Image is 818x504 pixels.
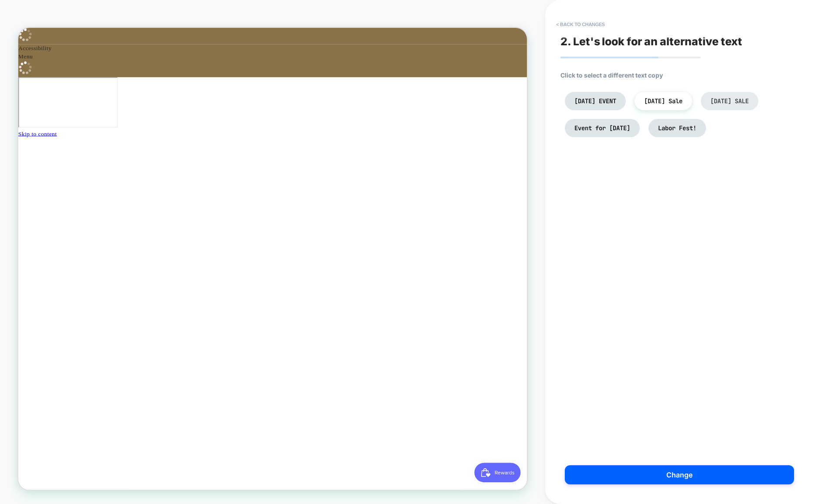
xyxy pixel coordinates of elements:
[658,124,696,132] span: Labor Fest!
[644,97,682,105] span: [DATE] Sale
[560,71,663,79] span: Click to select a different text copy
[565,465,794,484] button: Change
[27,7,53,20] span: Rewards
[574,97,616,105] span: [DATE] EVENT
[560,35,742,48] span: 2. Let's look for an alternative text
[710,97,749,105] span: [DATE] SALE
[552,17,609,31] button: < Back to changes
[574,124,630,132] span: Event for [DATE]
